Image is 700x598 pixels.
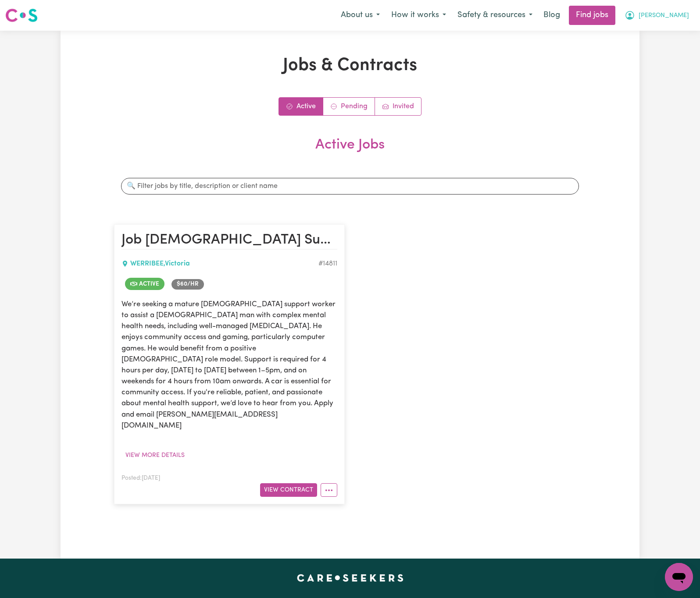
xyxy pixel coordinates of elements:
[260,483,317,497] button: View Contract
[538,6,565,25] a: Blog
[114,137,586,167] h2: Active Jobs
[121,475,160,481] span: Posted: [DATE]
[121,232,337,249] h2: Job Male Support Worker (Weekends + Weekdays) 7 days
[452,6,538,25] button: Safety & resources
[323,98,375,115] a: Contracts pending review
[321,483,337,497] button: More options
[279,98,323,115] a: Active jobs
[125,278,164,290] span: Job is active
[569,6,615,25] a: Find jobs
[297,574,404,581] a: Careseekers home page
[171,279,204,290] span: Job rate per hour
[121,178,579,195] input: 🔍 Filter jobs by title, description or client name
[5,5,38,25] a: Careseekers logo
[619,6,695,25] button: My Account
[335,6,386,25] button: About us
[386,6,452,25] button: How it works
[114,55,586,76] h1: Jobs & Contracts
[375,98,421,115] a: Job invitations
[5,7,38,23] img: Careseekers logo
[121,449,189,462] button: View more details
[121,299,337,431] p: We’re seeking a mature [DEMOGRAPHIC_DATA] support worker to assist a [DEMOGRAPHIC_DATA] man with ...
[665,563,693,591] iframe: Button to launch messaging window
[121,258,318,269] div: WERRIBEE , Victoria
[639,11,689,21] span: [PERSON_NAME]
[318,258,337,269] div: Job ID #14811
